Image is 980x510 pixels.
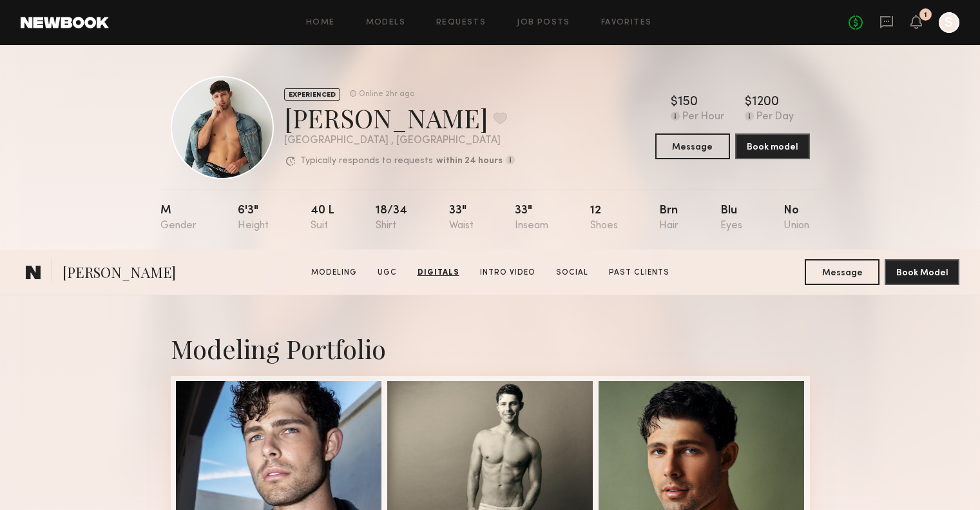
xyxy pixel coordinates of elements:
[62,262,176,285] span: [PERSON_NAME]
[306,19,335,27] a: Home
[720,205,742,231] div: Blu
[372,267,402,279] a: UGC
[475,267,541,279] a: Intro Video
[284,88,340,101] div: EXPERIENCED
[682,112,724,123] div: Per Hour
[924,12,927,19] div: 1
[805,259,879,285] button: Message
[284,101,515,135] div: [PERSON_NAME]
[551,267,593,279] a: Social
[735,133,810,159] button: Book model
[655,133,730,159] button: Message
[300,157,433,166] p: Typically responds to requests
[436,19,486,27] a: Requests
[284,135,515,146] div: [GEOGRAPHIC_DATA] , [GEOGRAPHIC_DATA]
[449,205,474,231] div: 33"
[366,19,405,27] a: Models
[604,267,675,279] a: Past Clients
[601,19,652,27] a: Favorites
[359,90,414,99] div: Online 2hr ago
[752,96,779,109] div: 1200
[171,331,810,366] div: Modeling Portfolio
[238,205,269,231] div: 6'3"
[939,12,959,33] a: S
[517,19,570,27] a: Job Posts
[412,267,465,279] a: Digitals
[160,205,197,231] div: M
[311,205,334,231] div: 40 l
[678,96,698,109] div: 150
[515,205,548,231] div: 33"
[436,157,503,166] b: within 24 hours
[671,96,678,109] div: $
[745,96,752,109] div: $
[885,259,959,285] button: Book Model
[590,205,618,231] div: 12
[756,112,794,123] div: Per Day
[376,205,407,231] div: 18/34
[306,267,362,279] a: Modeling
[885,266,959,277] a: Book Model
[783,205,809,231] div: No
[659,205,678,231] div: Brn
